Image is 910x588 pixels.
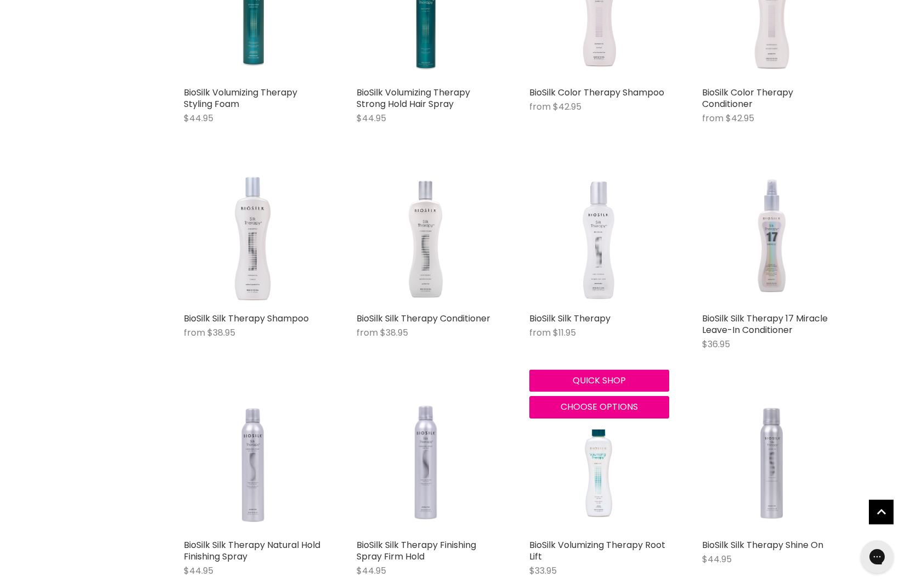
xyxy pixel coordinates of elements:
[184,539,320,563] a: BioSilk Silk Therapy Natural Hold Finishing Spray
[357,312,490,325] a: BioSilk Silk Therapy Conditioner
[529,312,611,325] a: BioSilk Silk Therapy
[702,394,842,534] a: BioSilk Silk Therapy Shine On
[702,338,730,350] span: $36.95
[561,394,637,534] img: BioSilk Volumizing Therapy Root Lift
[529,86,664,99] a: BioSilk Color Therapy Shampoo
[184,564,213,577] span: $44.95
[553,326,576,339] span: $11.95
[529,326,551,339] span: from
[357,86,470,110] a: BioSilk Volumizing Therapy Strong Hold Hair Spray
[553,100,581,113] span: $42.95
[702,553,732,566] span: $44.95
[357,394,496,534] a: BioSilk Silk Therapy Finishing Spray Firm Hold
[740,167,804,307] img: BioSilk Silk Therapy 17 Miracle Leave-In Conditioner
[207,326,235,339] span: $38.95
[529,396,669,418] button: Choose options
[392,394,460,534] img: BioSilk Silk Therapy Finishing Spray Firm Hold
[380,326,408,339] span: $38.95
[702,539,823,551] a: BioSilk Silk Therapy Shine On
[702,86,793,110] a: BioSilk Color Therapy Conditioner
[184,167,324,307] a: BioSilk Silk Therapy Shampoo
[184,326,205,339] span: from
[184,312,309,325] a: BioSilk Silk Therapy Shampoo
[212,167,295,307] img: BioSilk Silk Therapy Shampoo
[529,370,669,392] button: Quick shop
[529,167,669,307] a: BioSilk Silk Therapy
[184,86,297,110] a: BioSilk Volumizing Therapy Styling Foam
[702,312,828,336] a: BioSilk Silk Therapy 17 Miracle Leave-In Conditioner
[357,564,386,577] span: $44.95
[184,394,324,534] a: BioSilk Silk Therapy Natural Hold Finishing Spray
[357,112,386,125] span: $44.95
[381,167,471,307] img: BioSilk Silk Therapy Conditioner
[562,167,636,307] img: BioSilk Silk Therapy
[357,326,378,339] span: from
[726,112,754,125] span: $42.95
[702,167,842,307] a: BioSilk Silk Therapy 17 Miracle Leave-In Conditioner
[529,100,551,113] span: from
[529,564,557,577] span: $33.95
[357,539,476,563] a: BioSilk Silk Therapy Finishing Spray Firm Hold
[184,112,213,125] span: $44.95
[702,112,724,125] span: from
[561,400,638,413] span: Choose options
[218,394,288,534] img: BioSilk Silk Therapy Natural Hold Finishing Spray
[529,394,669,534] a: BioSilk Volumizing Therapy Root Lift
[529,539,665,563] a: BioSilk Volumizing Therapy Root Lift
[740,394,804,534] img: BioSilk Silk Therapy Shine On
[357,167,496,307] a: BioSilk Silk Therapy Conditioner
[855,536,899,577] iframe: Gorgias live chat messenger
